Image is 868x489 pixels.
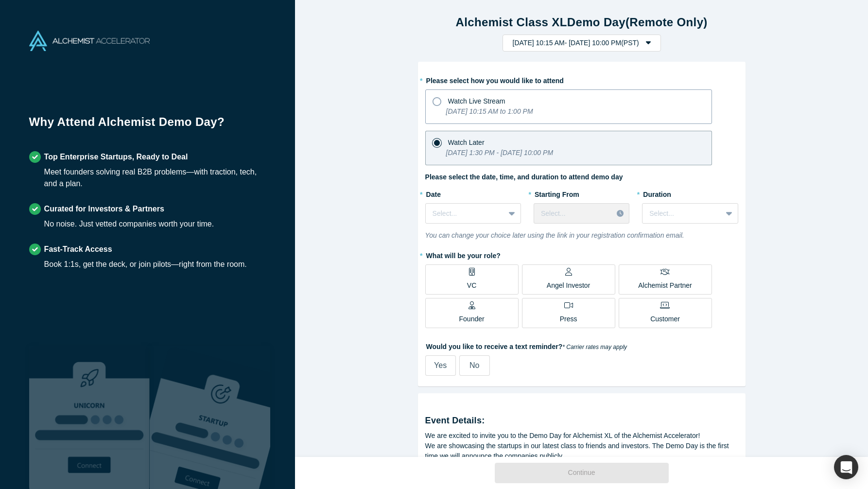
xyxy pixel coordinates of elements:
label: Would you like to receive a text reminder? [425,338,738,352]
img: Prism AI [150,346,270,489]
label: Duration [642,186,738,200]
i: You can change your choice later using the link in your registration confirmation email. [425,231,684,239]
div: No noise. Just vetted companies worth your time. [44,218,214,230]
i: [DATE] 10:15 AM to 1:00 PM [446,107,533,115]
strong: Alchemist Class XL Demo Day (Remote Only) [456,16,708,29]
p: Angel Investor [547,280,590,291]
div: Book 1:1s, get the deck, or join pilots—right from the room. [44,259,247,270]
p: Founder [459,314,485,324]
div: We are showcasing the startups in our latest class to friends and investors. The Demo Day is the ... [425,441,738,461]
img: Robust Technologies [29,346,150,489]
p: Customer [650,314,680,324]
p: Alchemist Partner [638,280,692,291]
button: [DATE] 10:15 AM- [DATE] 10:00 PM(PST) [503,35,661,52]
span: No [469,361,479,369]
div: Meet founders solving real B2B problems—with traction, tech, and a plan. [44,166,266,190]
strong: Curated for Investors & Partners [44,205,164,213]
strong: Event Details: [425,416,485,425]
label: What will be your role? [425,247,738,261]
p: VC [467,280,476,291]
label: Date [425,186,521,200]
i: [DATE] 1:30 PM - [DATE] 10:00 PM [446,149,553,157]
label: Please select how you would like to attend [425,72,738,86]
label: Please select the date, time, and duration to attend demo day [425,172,623,182]
button: Continue [495,463,669,483]
p: Press [560,314,577,324]
span: Yes [434,361,447,369]
h1: Why Attend Alchemist Demo Day? [29,113,266,138]
strong: Fast-Track Access [44,245,112,253]
span: Watch Live Stream [448,97,505,105]
em: * Carrier rates may apply [562,344,627,350]
strong: Top Enterprise Startups, Ready to Deal [44,153,188,161]
span: Watch Later [448,139,485,146]
div: We are excited to invite you to the Demo Day for Alchemist XL of the Alchemist Accelerator! [425,431,738,441]
label: Starting From [534,186,579,200]
img: Alchemist Accelerator Logo [29,31,150,51]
